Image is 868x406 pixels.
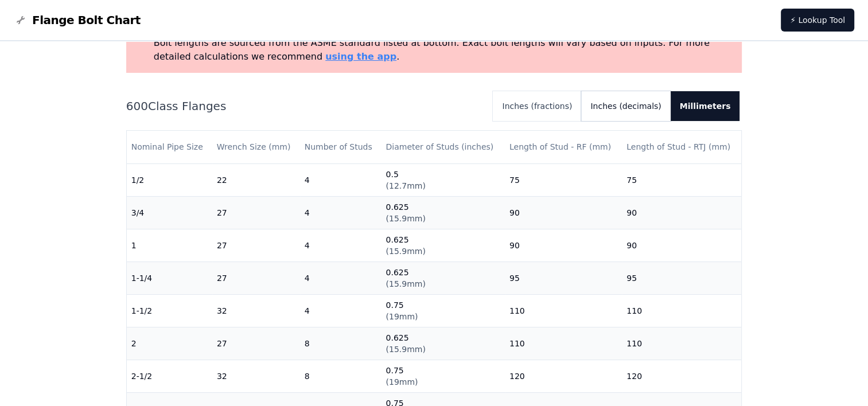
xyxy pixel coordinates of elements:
button: Millimeters [671,91,740,121]
td: 1-1/4 [127,261,212,294]
td: 4 [300,294,382,327]
td: 0.625 [381,229,504,261]
td: 0.625 [381,261,504,294]
td: 8 [300,360,382,392]
td: 110 [505,294,622,327]
td: 27 [212,261,300,294]
a: Flange Bolt Chart LogoFlange Bolt Chart [14,12,141,28]
td: 90 [505,196,622,229]
td: 3/4 [127,196,212,229]
th: Nominal Pipe Size [127,131,212,163]
th: Length of Stud - RF (mm) [505,131,622,163]
td: 75 [505,163,622,196]
span: ( 15.9mm ) [386,247,425,256]
td: 2-1/2 [127,360,212,392]
button: Inches (fractions) [493,91,581,121]
a: ⚡ Lookup Tool [781,9,854,32]
th: Diameter of Studs (inches) [381,131,504,163]
td: 90 [505,229,622,261]
td: 95 [622,261,741,294]
th: Length of Stud - RTJ (mm) [622,131,741,163]
td: 27 [212,229,300,261]
td: 4 [300,196,382,229]
td: 32 [212,360,300,392]
td: 110 [622,327,741,360]
td: 110 [622,294,741,327]
td: 8 [300,327,382,360]
td: 4 [300,229,382,261]
span: Flange Bolt Chart [32,12,141,28]
span: ( 12.7mm ) [386,181,425,190]
td: 75 [622,163,741,196]
td: 95 [505,261,622,294]
img: Flange Bolt Chart Logo [14,13,28,27]
p: Bolt lengths are sourced from the ASME standard listed at bottom. Exact bolt lengths will vary ba... [154,36,738,64]
td: 0.75 [381,360,504,392]
td: 1 [127,229,212,261]
th: Wrench Size (mm) [212,131,300,163]
td: 120 [622,360,741,392]
span: ( 15.9mm ) [386,345,425,354]
th: Number of Studs [300,131,382,163]
span: ( 15.9mm ) [386,279,425,288]
td: 90 [622,196,741,229]
td: 120 [505,360,622,392]
td: 90 [622,229,741,261]
span: ( 15.9mm ) [386,214,425,223]
td: 0.625 [381,196,504,229]
button: Inches (decimals) [581,91,670,121]
td: 22 [212,163,300,196]
span: ( 19mm ) [386,377,418,387]
span: ( 19mm ) [386,312,418,321]
h2: 600 Class Flanges [126,98,484,114]
a: using the app [325,51,396,62]
td: 1/2 [127,163,212,196]
td: 1-1/2 [127,294,212,327]
td: 4 [300,261,382,294]
td: 4 [300,163,382,196]
td: 0.5 [381,163,504,196]
td: 32 [212,294,300,327]
td: 0.625 [381,327,504,360]
td: 27 [212,196,300,229]
td: 110 [505,327,622,360]
td: 2 [127,327,212,360]
td: 27 [212,327,300,360]
td: 0.75 [381,294,504,327]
